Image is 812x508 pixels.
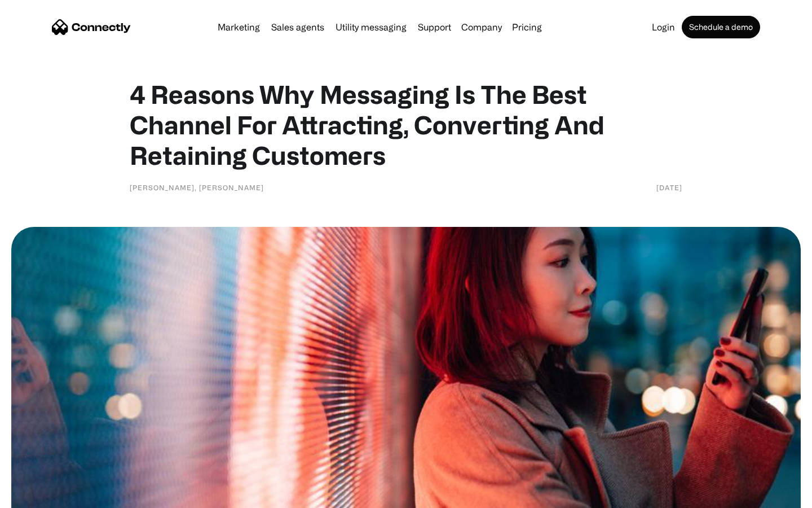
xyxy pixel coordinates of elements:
a: Utility messaging [331,23,411,32]
a: Marketing [213,23,264,32]
a: Support [413,23,456,32]
a: Login [647,23,679,32]
aside: Language selected: English [11,488,68,504]
a: Pricing [507,23,546,32]
div: Company [461,19,502,35]
ul: Language list [23,488,68,504]
h1: 4 Reasons Why Messaging Is The Best Channel For Attracting, Converting And Retaining Customers [130,79,682,170]
a: Sales agents [267,23,329,32]
div: [DATE] [656,182,682,193]
a: Schedule a demo [682,16,760,38]
div: [PERSON_NAME], [PERSON_NAME] [130,182,264,193]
